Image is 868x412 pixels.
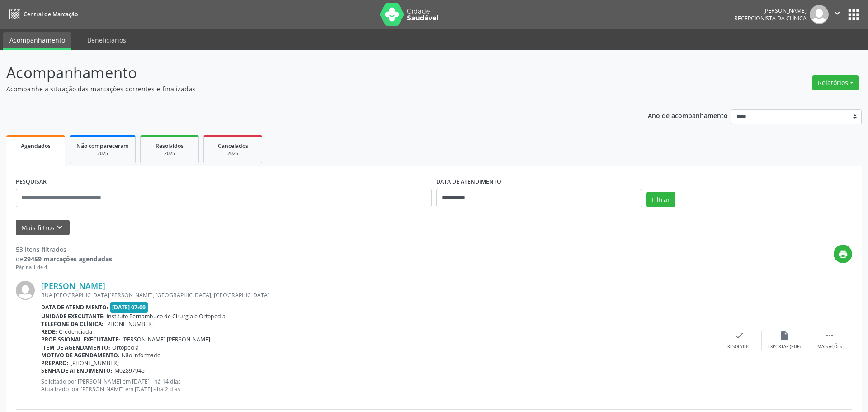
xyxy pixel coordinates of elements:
[110,302,148,313] span: [DATE] 07:00
[71,359,119,367] span: [PHONE_NUMBER]
[436,175,501,189] label: DATA DE ATENDIMENTO
[105,320,154,328] span: [PHONE_NUMBER]
[6,62,605,84] p: Acompanhamento
[16,264,112,271] div: Página 1 de 4
[156,142,184,150] span: Resolvidos
[646,192,675,207] button: Filtrar
[122,351,160,359] span: Não informado
[41,328,57,336] b: Rede:
[41,367,113,374] b: Senha de atendimento:
[41,313,105,320] b: Unidade executante:
[768,344,801,350] div: Exportar (PDF)
[55,223,65,232] i: keyboard_arrow_down
[6,7,78,22] a: Central de Marcação
[810,5,829,24] img: img
[41,281,105,291] a: [PERSON_NAME]
[734,331,744,341] i: check
[16,245,112,254] div: 53 itens filtrados
[24,255,112,263] strong: 29459 marcações agendadas
[812,75,859,90] button: Relatórios
[41,320,104,328] b: Telefone da clínica:
[16,175,47,189] label: PESQUISAR
[41,291,717,299] div: RUA [GEOGRAPHIC_DATA][PERSON_NAME], [GEOGRAPHIC_DATA], [GEOGRAPHIC_DATA]
[112,344,139,351] span: Ortopedia
[3,32,71,50] a: Acompanhamento
[122,336,210,343] span: [PERSON_NAME] [PERSON_NAME]
[16,254,112,264] div: de
[779,331,789,341] i: insert_drive_file
[16,220,70,236] button: Mais filtroskeyboard_arrow_down
[147,150,192,157] div: 2025
[107,313,226,320] span: Instituto Pernambuco de Cirurgia e Ortopedia
[114,367,145,374] span: M02897945
[16,281,35,300] img: img
[834,245,852,263] button: print
[727,344,750,350] div: Resolvido
[817,344,842,350] div: Mais ações
[734,14,807,22] span: Recepcionista da clínica
[829,5,846,24] button: 
[81,32,132,48] a: Beneficiários
[41,303,108,311] b: Data de atendimento:
[76,150,129,157] div: 2025
[41,344,110,351] b: Item de agendamento:
[41,378,717,393] p: Solicitado por [PERSON_NAME] em [DATE] - há 14 dias Atualizado por [PERSON_NAME] em [DATE] - há 2...
[24,10,78,18] span: Central de Marcação
[59,328,92,336] span: Credenciada
[76,142,129,150] span: Não compareceram
[218,142,248,150] span: Cancelados
[210,150,255,157] div: 2025
[838,249,848,259] i: print
[41,351,120,359] b: Motivo de agendamento:
[21,142,51,150] span: Agendados
[832,8,842,18] i: 
[41,336,120,343] b: Profissional executante:
[734,7,807,14] div: [PERSON_NAME]
[6,84,605,94] p: Acompanhe a situação das marcações correntes e finalizadas
[648,109,728,121] p: Ano de acompanhamento
[825,331,835,341] i: 
[41,359,69,367] b: Preparo:
[846,7,862,23] button: apps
